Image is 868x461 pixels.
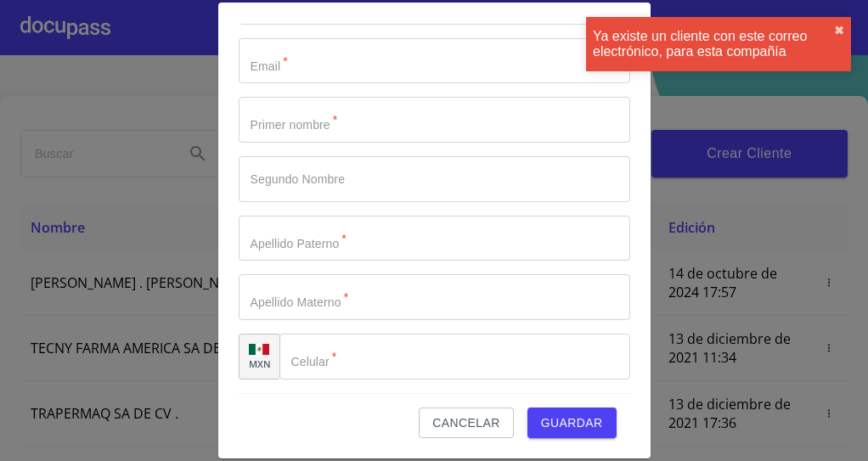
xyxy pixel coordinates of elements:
span: Cancelar [432,413,499,434]
span: Guardar [541,413,603,434]
p: MXN [249,357,271,370]
img: R93DlvwvvjP9fbrDwZeCRYBHk45OWMq+AAOlFVsxT89f82nwPLnD58IP7+ANJEaWYhP0Tx8kkA0WlQMPQsAAgwAOmBj20AXj6... [249,344,269,356]
button: close [834,24,844,37]
div: Ya existe un cliente con este correo electrónico, para esta compañía [593,29,834,59]
button: Cancelar [419,408,513,439]
button: Guardar [527,408,617,439]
